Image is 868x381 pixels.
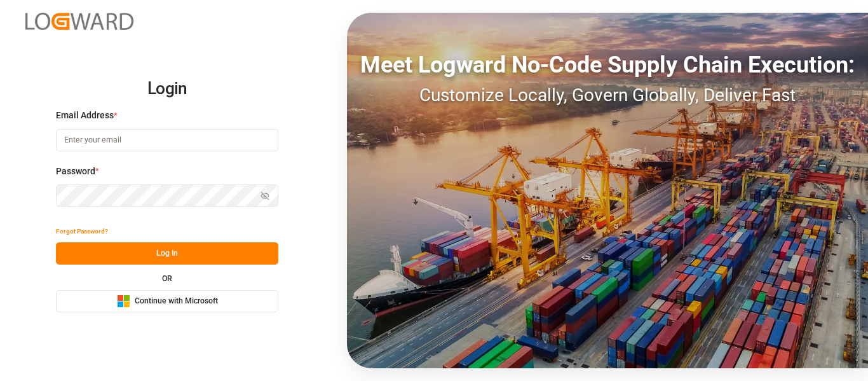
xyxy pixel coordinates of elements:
[347,82,868,109] div: Customize Locally, Govern Globally, Deliver Fast
[25,13,133,30] img: Logward_new_orange.png
[56,129,278,151] input: Enter your email
[135,296,218,307] span: Continue with Microsoft
[162,275,172,282] small: OR
[347,48,868,82] div: Meet Logward No-Code Supply Chain Execution:
[56,165,95,178] span: Password
[56,290,278,312] button: Continue with Microsoft
[56,242,278,265] button: Log In
[56,69,278,109] h2: Login
[56,220,108,242] button: Forgot Password?
[56,109,114,122] span: Email Address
